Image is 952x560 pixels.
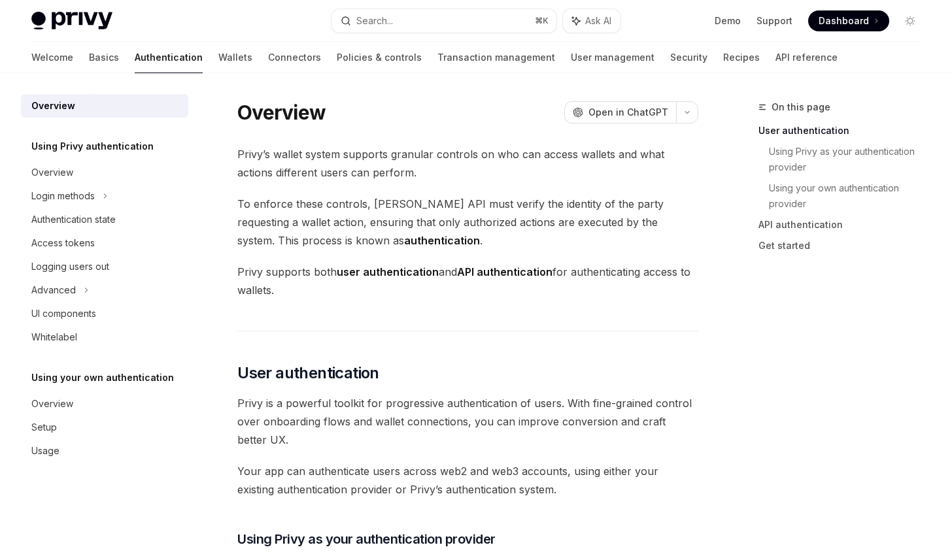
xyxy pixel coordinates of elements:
span: Privy is a powerful toolkit for progressive authentication of users. With fine-grained control ov... [237,394,698,449]
a: Recipes [723,42,760,73]
span: Ask AI [585,14,611,27]
a: Basics [89,42,119,73]
span: On this page [772,99,830,115]
div: Logging users out [31,259,109,274]
span: Open in ChatGPT [588,106,668,119]
a: Whitelabel [21,325,188,349]
h1: Overview [237,101,326,124]
a: API reference [775,42,838,73]
a: Wallets [218,42,252,73]
strong: API authentication [457,265,552,278]
a: Overview [21,161,188,184]
a: Overview [21,94,188,118]
strong: user authentication [337,265,439,278]
a: Policies & controls [337,42,422,73]
a: Security [670,42,707,73]
a: Setup [21,416,188,439]
div: Authentication state [31,212,116,227]
a: Using Privy as your authentication provider [769,141,931,178]
a: Access tokens [21,231,188,255]
a: Get started [758,235,931,256]
div: Whitelabel [31,329,77,345]
span: User authentication [237,363,379,384]
div: Overview [31,98,75,114]
span: ⌘ K [535,16,549,26]
a: Connectors [268,42,321,73]
div: Login methods [31,188,95,204]
div: Advanced [31,282,76,298]
div: Overview [31,396,73,412]
div: Overview [31,165,73,180]
button: Open in ChatGPT [564,101,676,124]
strong: authentication [404,234,480,247]
a: Welcome [31,42,73,73]
div: Setup [31,420,57,435]
a: User authentication [758,120,931,141]
a: Demo [715,14,741,27]
button: Toggle dark mode [900,10,921,31]
a: Transaction management [437,42,555,73]
h5: Using Privy authentication [31,139,154,154]
a: Logging users out [21,255,188,278]
a: Overview [21,392,188,416]
img: light logo [31,12,112,30]
a: UI components [21,302,188,325]
a: Using your own authentication provider [769,178,931,214]
span: To enforce these controls, [PERSON_NAME] API must verify the identity of the party requesting a w... [237,195,698,250]
span: Privy supports both and for authenticating access to wallets. [237,263,698,299]
span: Privy’s wallet system supports granular controls on who can access wallets and what actions diffe... [237,145,698,182]
span: Your app can authenticate users across web2 and web3 accounts, using either your existing authent... [237,462,698,499]
a: Usage [21,439,188,463]
div: UI components [31,306,96,321]
button: Search...⌘K [331,9,557,33]
span: Using Privy as your authentication provider [237,530,496,548]
a: Dashboard [808,10,889,31]
a: Support [756,14,792,27]
span: Dashboard [819,14,869,27]
div: Usage [31,443,59,459]
div: Access tokens [31,235,95,251]
a: API authentication [758,214,931,235]
a: User management [571,42,654,73]
div: Search... [356,13,393,29]
a: Authentication [135,42,203,73]
button: Ask AI [563,9,620,33]
h5: Using your own authentication [31,370,174,386]
a: Authentication state [21,208,188,231]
